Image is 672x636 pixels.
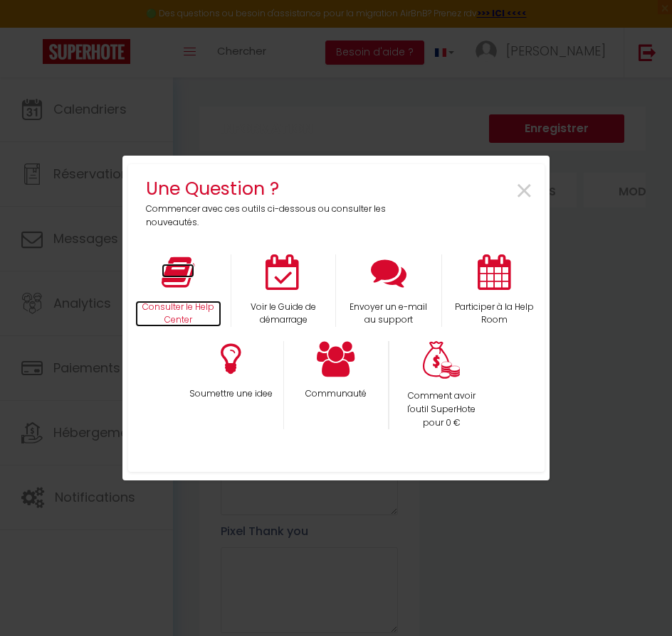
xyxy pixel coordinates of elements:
p: Commencer avec ces outils ci-dessous ou consulter les nouveautés. [146,203,396,230]
img: Money bag [423,341,460,379]
p: Comment avoir l'outil SuperHote pour 0 € [399,389,485,430]
p: Consulter le Help Center [135,301,222,328]
p: Participer à la Help Room [451,301,537,328]
p: Voir le Guide de démarrage [241,301,326,328]
p: Envoyer un e-mail au support [345,301,432,328]
h4: Une Question ? [146,175,396,203]
p: Communauté [293,387,379,401]
button: Close [515,176,534,207]
span: × [515,169,534,214]
p: Soumettre une idee [187,387,274,401]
